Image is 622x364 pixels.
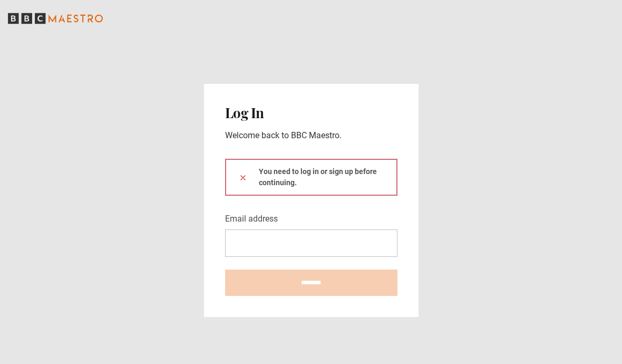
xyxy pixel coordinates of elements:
[225,213,278,225] label: Email address
[225,159,397,196] div: You need to log in or sign up before continuing.
[225,129,397,142] p: Welcome back to BBC Maestro.
[225,105,397,121] h2: Log In
[8,11,103,26] svg: BBC Maestro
